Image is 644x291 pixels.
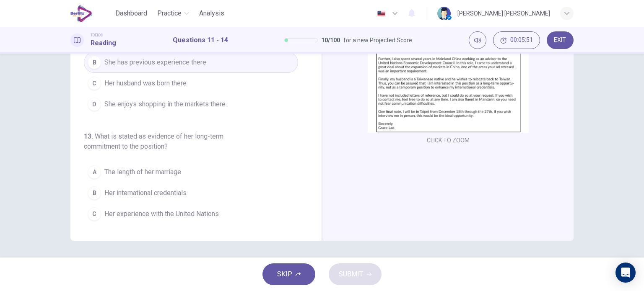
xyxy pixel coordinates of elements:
span: SKIP [277,268,292,280]
h1: Reading [91,38,116,48]
button: DShe enjoys shopping in the markets there. [84,94,298,115]
span: Dashboard [115,8,147,18]
span: The length of her marriage [104,167,181,177]
span: She enjoys shopping in the markets there. [104,99,227,109]
button: SKIP [262,263,315,285]
span: What is stated as evidence of her long-term commitment to the position? [84,132,223,150]
div: B [88,186,101,200]
a: EduSynch logo [70,5,112,22]
img: en [376,10,387,17]
button: Dashboard [112,6,151,21]
button: CLICK TO ZOOM [423,134,473,146]
span: EXIT [554,37,566,44]
button: 00:05:51 [493,31,540,49]
div: Open Intercom Messenger [615,263,636,283]
button: AThe length of her marriage [84,162,298,183]
h1: Questions 11 - 14 [173,35,228,45]
button: EXIT [547,31,574,49]
span: Her husband was born there [104,78,187,88]
button: Analysis [196,6,228,21]
span: 10 / 100 [321,35,340,45]
div: C [88,207,101,221]
button: BHer international credentials [84,183,298,203]
span: Her international credentials [104,188,187,198]
span: TOEIC® [91,32,103,38]
div: B [88,56,101,69]
span: Her experience with the United Nations [104,209,219,219]
span: Practice [157,8,182,18]
div: A [88,165,101,179]
button: CHer experience with the United Nations [84,203,298,224]
span: Analysis [199,8,224,18]
span: 00:05:51 [510,37,533,44]
img: EduSynch logo [70,5,93,22]
span: 13 . [84,132,93,140]
span: She has previous experience there [104,57,206,67]
button: Practice [154,6,192,21]
button: BShe has previous experience there [84,52,298,73]
span: for a new Projected Score [343,35,412,45]
div: D [88,98,101,111]
div: [PERSON_NAME] [PERSON_NAME] [457,8,550,18]
button: CHer husband was born there [84,73,298,94]
div: Mute [469,31,486,49]
div: Hide [493,31,540,49]
img: Profile picture [437,7,451,20]
div: C [88,77,101,90]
